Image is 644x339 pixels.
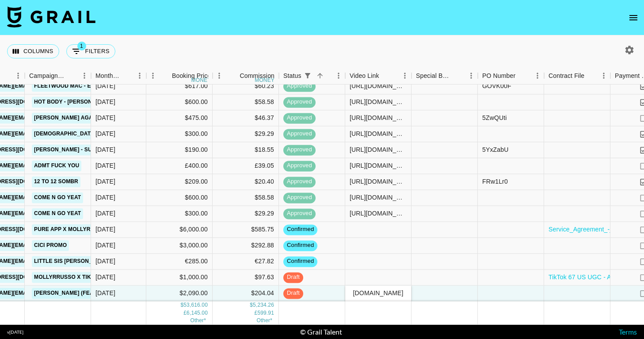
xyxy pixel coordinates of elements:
[32,208,83,219] a: COME N GO Yeat
[379,69,392,82] button: Sort
[77,42,86,50] span: 1
[625,9,642,27] button: open drawer
[213,190,279,206] div: $58.58
[32,112,146,123] a: [PERSON_NAME] again... - Victory Lap
[146,206,213,222] div: $300.00
[78,69,91,82] button: Menu
[32,288,211,299] a: [PERSON_NAME] (feat. [PERSON_NAME]) - [GEOGRAPHIC_DATA]
[350,193,407,202] div: https://www.tiktok.com/@yallfavouritesagittarius/video/7537414324042698006
[183,309,187,317] div: £
[146,238,213,254] div: $3,000.00
[283,114,316,123] span: approved
[95,225,115,234] div: Aug '25
[250,301,253,309] div: $
[95,162,115,170] div: Aug '25
[350,98,407,107] div: https://www.tiktok.com/@yallfavouritesagittarius/video/7534061800703266070
[187,309,208,317] div: 6,145.00
[398,69,412,82] button: Menu
[95,177,115,186] div: Aug '25
[146,110,213,126] div: $475.00
[301,69,314,82] div: 1 active filter
[213,110,279,126] div: $46.37
[283,226,317,234] span: confirmed
[283,274,303,282] span: draft
[25,67,91,85] div: Campaign (Type)
[32,128,159,139] a: [DEMOGRAPHIC_DATA] - Thinkin About You
[7,6,95,27] img: Grail Talent
[213,126,279,142] div: $29.29
[283,130,316,139] span: approved
[32,144,126,155] a: [PERSON_NAME] - Sugar Dxddy
[213,238,279,254] div: $292.88
[283,98,316,107] span: approved
[345,67,412,85] div: Video Link
[95,146,115,154] div: Aug '25
[32,192,83,203] a: COME N GO Yeat
[146,142,213,158] div: $190.00
[482,82,511,91] div: GOVK00F
[191,77,211,83] div: money
[283,67,301,85] div: Status
[283,289,303,298] span: draft
[283,210,316,218] span: approved
[227,69,240,82] button: Sort
[146,94,213,110] div: $600.00
[256,317,272,324] span: € 27.82
[91,67,146,85] div: Month Due
[213,254,279,270] div: €27.82
[350,209,407,218] div: https://www.tiktok.com/@delvinaahm/video/7537383525440326934
[279,67,345,85] div: Status
[32,96,115,108] a: HOT BODY - [PERSON_NAME]
[412,67,478,85] div: Special Booking Type
[32,176,80,187] a: 12 to 12 sombr
[32,160,81,171] a: ADMT Fuck You
[32,272,149,283] a: mollyrrusso x TikTok UGC Campaign
[257,309,274,317] div: 599.91
[253,301,274,309] div: 5,234.26
[95,67,121,85] div: Month Due
[213,142,279,158] div: $18.55
[350,146,407,154] div: https://www.tiktok.com/@delvinaahm/video/7535041990833065238
[213,206,279,222] div: $29.29
[300,327,342,336] div: © Grail Talent
[95,289,115,298] div: Aug '25
[301,69,314,82] button: Show filters
[190,317,206,324] span: € 285.00
[515,69,528,82] button: Sort
[32,81,128,92] a: Fleetwood Mac - Everywhere
[146,174,213,190] div: $209.00
[283,82,316,91] span: approved
[213,222,279,238] div: $585.75
[255,77,274,83] div: money
[597,69,610,82] button: Menu
[584,69,597,82] button: Sort
[95,209,115,218] div: Aug '25
[146,222,213,238] div: $6,000.00
[32,224,112,235] a: Pure App x mollyrrusso
[350,82,407,91] div: https://www.instagram.com/reel/DM8ViWVMFaO/?igsh=MTVra2lxdDc4cDhlcA%3D%3D
[95,130,115,139] div: Aug '25
[544,67,610,85] div: Contract File
[283,178,316,186] span: approved
[29,67,65,85] div: Campaign (Type)
[478,67,544,85] div: PO Number
[283,162,316,170] span: approved
[146,270,213,285] div: $1,000.00
[482,67,515,85] div: PO Number
[11,69,25,82] button: Menu
[283,194,316,202] span: approved
[146,190,213,206] div: $600.00
[146,69,160,82] button: Menu
[255,309,258,317] div: £
[146,254,213,270] div: €285.00
[350,67,379,85] div: Video Link
[146,158,213,174] div: £400.00
[95,82,115,91] div: Aug '25
[146,78,213,94] div: $617.00
[121,69,133,82] button: Sort
[213,158,279,174] div: £39.05
[350,162,407,170] div: https://www.tiktok.com/@fiddyrhett/video/7536908334109134102?_r=1&_t=ZN-8yl7YoFF8Ja
[452,69,465,82] button: Sort
[95,98,115,107] div: Aug '25
[32,240,69,251] a: CiCi Promo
